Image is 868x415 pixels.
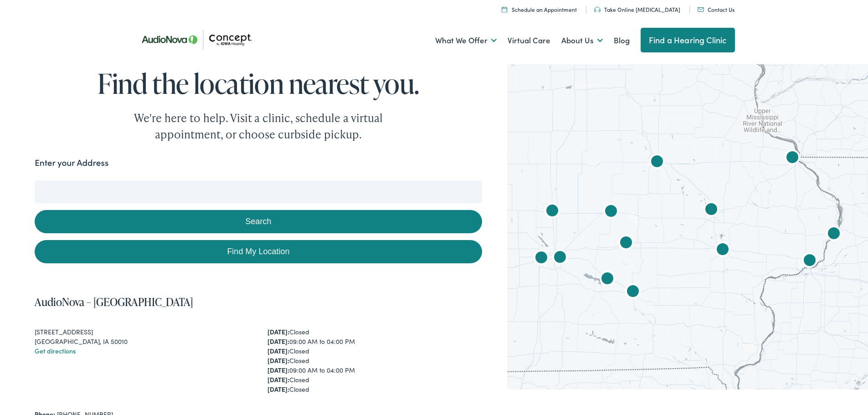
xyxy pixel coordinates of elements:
[35,68,482,98] h1: Find the location nearest you.
[502,5,577,13] a: Schedule an Appointment
[35,240,482,263] a: Find My Location
[267,365,289,374] strong: [DATE]:
[35,180,482,203] input: Enter your address or zip code
[35,346,76,355] a: Get directions
[700,200,722,221] div: AudioNova
[435,24,497,57] a: What We Offer
[541,201,563,223] div: Concept by Iowa Hearing by AudioNova
[823,224,845,246] div: AudioNova
[267,384,289,394] strong: [DATE]:
[267,356,289,365] strong: [DATE]:
[641,28,735,52] a: Find a Hearing Clinic
[35,294,193,309] a: AudioNova – [GEOGRAPHIC_DATA]
[35,210,482,233] button: Search
[799,251,821,272] div: AudioNova
[646,152,668,174] div: AudioNova
[530,248,552,270] div: AudioNova
[600,201,622,223] div: AudioNova
[698,7,704,12] img: utility icon
[267,375,289,384] strong: [DATE]:
[35,327,249,337] div: [STREET_ADDRESS]
[596,269,618,291] div: Concept by Iowa Hearing by AudioNova
[35,337,249,346] div: [GEOGRAPHIC_DATA], IA 50010
[561,24,603,57] a: About Us
[267,327,289,336] strong: [DATE]:
[508,24,550,57] a: Virtual Care
[113,110,404,143] div: We're here to help. Visit a clinic, schedule a virtual appointment, or choose curbside pickup.
[781,148,803,169] div: Concept by Iowa Hearing by AudioNova
[594,7,601,12] img: utility icon
[594,5,680,13] a: Take Online [MEDICAL_DATA]
[549,247,571,269] div: AudioNova
[698,5,734,13] a: Contact Us
[622,282,644,303] div: Concept by Iowa Hearing by AudioNova
[35,156,108,169] label: Enter your Address
[267,346,289,355] strong: [DATE]:
[267,327,482,394] div: Closed 09:00 AM to 04:00 PM Closed Closed 09:00 AM to 04:00 PM Closed Closed
[614,24,630,57] a: Blog
[615,233,637,255] div: Concept by Iowa Hearing by AudioNova
[267,337,289,346] strong: [DATE]:
[502,6,507,12] img: A calendar icon to schedule an appointment at Concept by Iowa Hearing.
[712,240,734,261] div: AudioNova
